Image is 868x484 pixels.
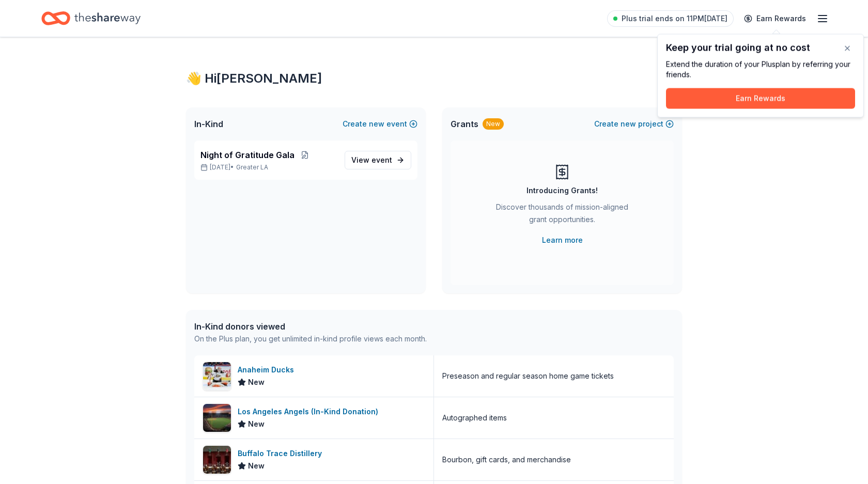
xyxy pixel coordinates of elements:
button: Earn Rewards [666,88,855,109]
span: event [371,155,392,164]
div: New [483,118,504,130]
a: Learn more [542,234,583,246]
span: Plus trial ends on 11PM[DATE] [622,12,727,25]
span: new [621,118,636,130]
div: Preseason and regular season home game tickets [442,370,614,382]
span: new [369,118,384,130]
span: Grants [451,118,478,130]
img: Image for Buffalo Trace Distillery [203,446,231,474]
span: New [248,376,265,388]
img: Image for Los Angeles Angels (In-Kind Donation) [203,404,231,432]
div: Los Angeles Angels (In-Kind Donation) [238,405,382,418]
div: On the Plus plan, you get unlimited in-kind profile views each month. [194,333,427,345]
div: Buffalo Trace Distillery [238,447,326,460]
a: Earn Rewards [738,9,812,28]
div: In-Kind donors viewed [194,320,427,333]
div: Discover thousands of mission-aligned grant opportunities. [492,201,632,230]
img: Image for Anaheim Ducks [203,362,231,390]
button: Createnewevent [343,118,417,130]
span: New [248,460,265,472]
span: Night of Gratitude Gala [200,149,295,161]
div: 👋 Hi [PERSON_NAME] [186,70,682,87]
a: Plus trial ends on 11PM[DATE] [607,10,734,27]
a: Home [41,6,141,30]
div: Autographed items [442,412,507,424]
span: Greater LA [236,163,268,171]
div: Anaheim Ducks [238,364,298,376]
p: [DATE] • [200,163,336,171]
span: New [248,418,265,430]
div: Introducing Grants! [526,184,598,197]
a: View event [345,151,411,169]
span: In-Kind [194,118,223,130]
button: Createnewproject [594,118,674,130]
div: Bourbon, gift cards, and merchandise [442,454,571,466]
div: Extend the duration of your Plus plan by referring your friends. [666,59,855,80]
div: Keep your trial going at no cost [666,43,855,53]
span: View [351,154,392,166]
